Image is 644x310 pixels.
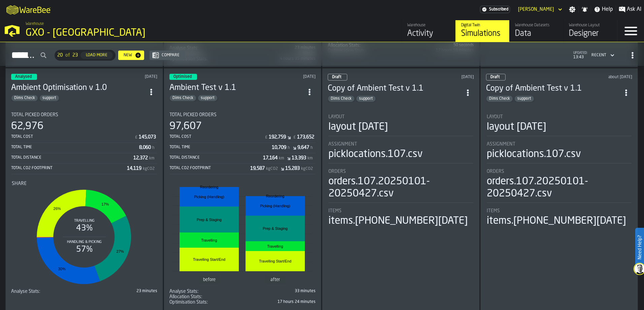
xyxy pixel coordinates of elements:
div: Title [487,114,632,120]
text: before [203,277,216,282]
span: Dims Check [11,96,38,100]
div: Title [169,294,202,300]
div: Ambient Optimisation v 1.0 [11,83,145,93]
span: Subscribed [489,7,508,12]
div: 17 hours 24 minutes [211,300,316,304]
div: stat-Optimisation Stats: [169,300,316,305]
span: kgCO2 [301,166,313,171]
div: Updated: 22/07/2025, 13:03:22 Created: 22/07/2025, 12:53:21 [411,75,474,80]
div: Title [487,142,632,147]
div: Total Time [11,145,139,150]
div: Stat Value [269,134,286,140]
span: Items [487,208,500,214]
div: DropdownMenuValue-4 [589,51,616,59]
div: stat-Orders [328,169,473,203]
div: Stat Value [297,134,314,140]
h3: Copy of Ambient Test v 1.1 [328,83,462,94]
h3: Ambient Test v 1.1 [169,83,303,93]
section: card-SimulationDashboardCard-analyzed [11,107,157,294]
span: Orders [328,169,346,174]
div: Load More [83,53,110,58]
div: Title [487,208,632,214]
div: Total CO2 Footprint [11,166,127,170]
div: stat-Total Picked Orders [169,112,316,174]
span: Optimisation Stats: [169,300,208,305]
div: Title [487,169,632,174]
div: stat-Total Picked Orders [11,112,157,174]
button: button-New [118,51,144,60]
div: Title [169,300,208,305]
span: km [279,156,284,161]
span: Draft [332,75,342,79]
span: Assignment [328,142,357,147]
div: Title [12,181,157,186]
div: Title [328,169,473,174]
div: DropdownMenuValue-Kzysztof Malecki [518,7,554,12]
div: stat-Orders [487,169,632,203]
div: Stat Value [139,145,151,150]
div: stat-Assignment [328,142,473,163]
div: Warehouse Datasets [515,23,558,28]
span: £ [135,135,137,140]
div: DropdownMenuValue-4 [591,53,606,58]
span: km [308,156,313,161]
div: Stat Value [133,155,148,161]
span: Share [12,181,27,186]
section: card-SimulationDashboardCard-optimised [169,107,316,305]
span: of [65,53,70,58]
span: Warehouse [26,22,44,26]
div: Title [11,289,40,294]
div: status-0 2 [328,74,347,81]
div: status-0 2 [486,74,506,81]
div: Title [169,112,316,118]
div: 62,976 [11,120,43,132]
span: Assignment [487,142,515,147]
div: Activity [407,28,450,39]
div: Total Distance [169,155,263,160]
div: DropdownMenuValue-Kzysztof Malecki [515,5,563,13]
span: Dims Check [328,96,354,101]
div: items.[PHONE_NUMBER][DATE] [487,215,626,227]
label: Need Help? [636,228,643,266]
div: picklocations.107.csv [487,148,581,160]
div: stat- [170,181,315,287]
div: Warehouse [407,23,450,28]
a: link-to-/wh/i/ae0cd702-8cb1-4091-b3be-0aee77957c79/data [509,20,563,42]
span: Analysed [15,75,32,79]
div: Data [515,28,558,39]
div: Total Distance [11,155,133,160]
div: orders.107.20250101-20250427.csv [487,176,632,200]
div: Stat Value [272,145,286,150]
div: GXO - [GEOGRAPHIC_DATA] [26,27,207,39]
div: Stat Value [127,166,141,171]
div: Total Cost [169,134,264,139]
label: button-toggle-Help [591,5,616,13]
div: Stat Value [250,166,265,171]
span: £ [293,135,296,140]
label: button-toggle-Ask AI [616,5,644,13]
div: Title [328,208,473,214]
div: Designer [569,28,612,39]
div: picklocations.107.csv [328,148,423,160]
div: stat-Share [12,181,157,287]
div: 23 minutes [43,289,157,293]
div: stat-Allocation Stats: [169,294,316,300]
span: 20 [57,53,63,58]
div: Total Time [169,145,272,150]
span: 273,100 [169,300,316,305]
span: km [149,156,155,161]
span: Help [602,5,613,13]
div: 33 minutes [201,289,316,293]
div: Title [328,114,473,120]
div: Updated: 11/07/2025, 10:55:01 Created: 11/07/2025, 10:46:37 [570,75,632,80]
div: stat-Items [487,208,632,227]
